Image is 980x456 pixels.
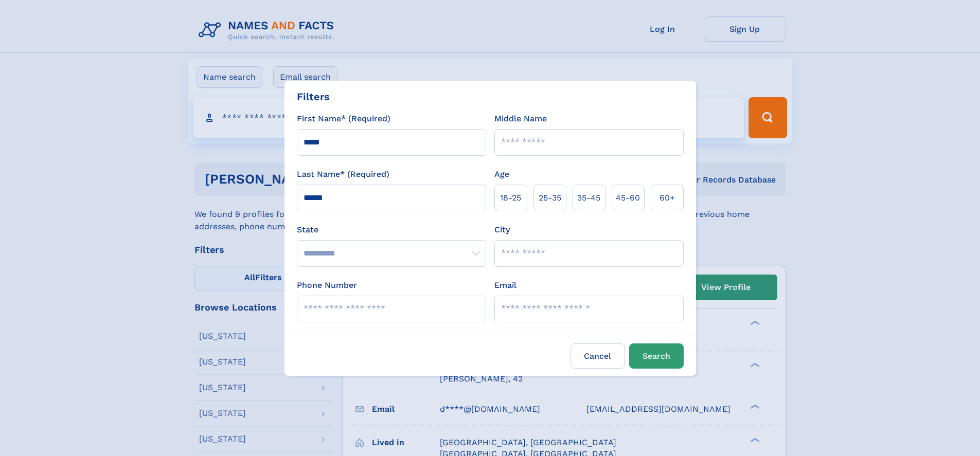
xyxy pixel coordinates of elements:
[494,279,516,291] label: Email
[629,343,684,369] button: Search
[297,168,389,180] label: Last Name* (Required)
[539,192,561,204] span: 25‑35
[660,192,675,204] span: 60+
[494,113,547,125] label: Middle Name
[494,168,509,180] label: Age
[297,279,357,291] label: Phone Number
[571,343,625,369] label: Cancel
[616,192,640,204] span: 45‑60
[577,192,600,204] span: 35‑45
[494,224,510,236] label: City
[297,113,390,125] label: First Name* (Required)
[297,224,486,236] label: State
[297,89,330,104] div: Filters
[500,192,521,204] span: 18‑25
